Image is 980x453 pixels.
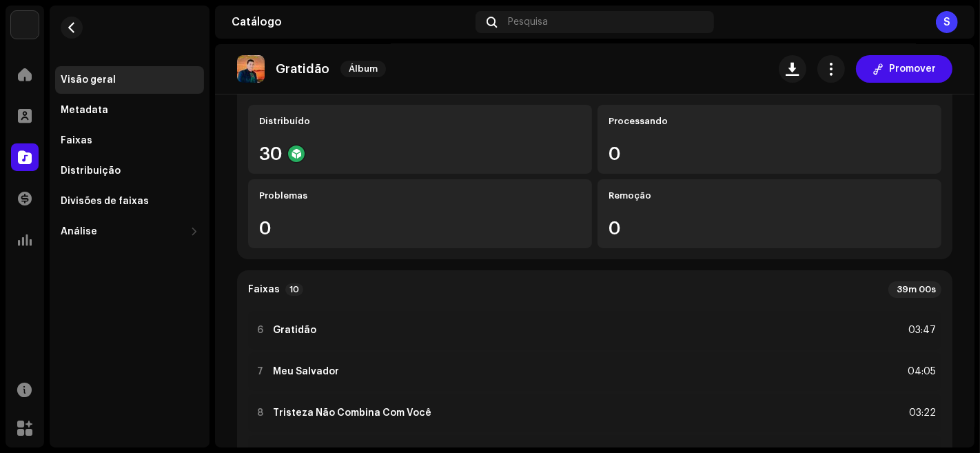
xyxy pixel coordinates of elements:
re-m-nav-item: Divisões de faixas [55,188,204,215]
p-badge: 10 [285,283,303,296]
span: Álbum [340,61,386,77]
strong: Gratidão [273,325,316,336]
div: Remoção [609,190,930,201]
div: Divisões de faixas [61,196,149,207]
div: Faixas [61,135,92,146]
div: 39m 00s [888,281,941,298]
span: Promover [889,55,936,83]
p: Gratidão [276,62,329,77]
div: Visão geral [61,74,116,85]
div: Problemas [259,190,581,201]
div: S [936,11,958,33]
div: Distribuição [61,165,121,177]
div: 04:05 [906,363,936,380]
span: Pesquisa [508,17,548,28]
div: 03:22 [906,405,936,421]
div: Metadata [61,105,108,116]
strong: Faixas [248,284,280,295]
div: Catálogo [232,17,470,28]
re-m-nav-dropdown: Análise [55,218,204,245]
div: Análise [61,226,97,237]
re-m-nav-item: Metadata [55,97,204,124]
re-m-nav-item: Distribuição [55,157,204,185]
button: Promover [856,55,952,83]
strong: Tristeza Não Combina Com Você [273,407,431,419]
div: 03:47 [906,322,936,339]
img: a3180d19-6612-4b37-869b-46ac9bf09c8c [237,55,265,83]
strong: Meu Salvador [273,366,339,377]
re-m-nav-item: Visão geral [55,66,204,94]
img: 1cf725b2-75a2-44e7-8fdf-5f1256b3d403 [11,11,39,39]
re-m-nav-item: Faixas [55,127,204,154]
